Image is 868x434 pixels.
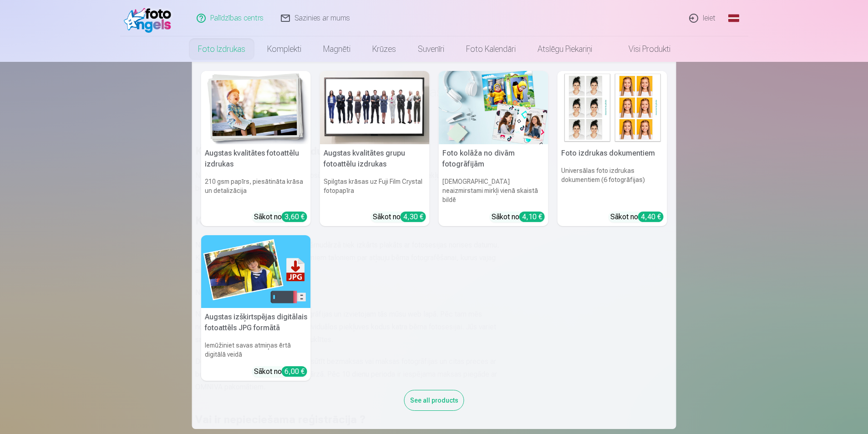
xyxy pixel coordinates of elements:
[124,4,176,33] img: /fa1
[187,36,256,62] a: Foto izdrukas
[201,71,311,144] img: Augstas kvalitātes fotoattēlu izdrukas
[320,71,430,144] img: Augstas kvalitātes grupu fotoattēlu izdrukas
[320,71,430,226] a: Augstas kvalitātes grupu fotoattēlu izdrukasAugstas kvalitātes grupu fotoattēlu izdrukasSpilgtas ...
[373,212,426,222] div: Sākot no
[439,71,548,144] img: Foto kolāža no divām fotogrāfijām
[404,390,464,411] div: See all products
[312,36,361,62] a: Magnēti
[201,308,311,337] h5: Augstas izšķirtspējas digitālais fotoattēls JPG formātā
[558,144,667,162] h5: Foto izdrukas dokumentiem
[361,36,407,62] a: Krūzes
[610,212,664,222] div: Sākot no
[492,212,545,222] div: Sākot no
[282,212,307,222] div: 3,60 €
[519,212,545,222] div: 4,10 €
[439,71,548,226] a: Foto kolāža no divām fotogrāfijāmFoto kolāža no divām fotogrāfijām[DEMOGRAPHIC_DATA] neaizmirstam...
[558,71,667,226] a: Foto izdrukas dokumentiemFoto izdrukas dokumentiemUniversālas foto izdrukas dokumentiem (6 fotogr...
[401,212,426,222] div: 4,30 €
[439,173,548,208] h6: [DEMOGRAPHIC_DATA] neaizmirstami mirkļi vienā skaistā bildē
[201,144,311,173] h5: Augstas kvalitātes fotoattēlu izdrukas
[201,235,311,381] a: Augstas izšķirtspējas digitālais fotoattēls JPG formātāAugstas izšķirtspējas digitālais fotoattēl...
[254,366,307,377] div: Sākot no
[254,212,307,222] div: Sākot no
[407,36,455,62] a: Suvenīri
[638,212,664,222] div: 4,40 €
[320,144,430,173] h5: Augstas kvalitātes grupu fotoattēlu izdrukas
[603,36,681,62] a: Visi produkti
[439,144,548,173] h5: Foto kolāža no divām fotogrāfijām
[320,173,430,208] h6: Spilgtas krāsas uz Fuji Film Crystal fotopapīra
[282,366,307,377] div: 6,00 €
[256,36,312,62] a: Komplekti
[455,36,527,62] a: Foto kalendāri
[558,162,667,208] h6: Universālas foto izdrukas dokumentiem (6 fotogrāfijas)
[201,235,311,308] img: Augstas izšķirtspējas digitālais fotoattēls JPG formātā
[201,337,311,363] h6: Iemūžiniet savas atmiņas ērtā digitālā veidā
[558,71,667,144] img: Foto izdrukas dokumentiem
[527,36,603,62] a: Atslēgu piekariņi
[201,71,311,226] a: Augstas kvalitātes fotoattēlu izdrukasAugstas kvalitātes fotoattēlu izdrukas210 gsm papīrs, piesā...
[201,173,311,208] h6: 210 gsm papīrs, piesātināta krāsa un detalizācija
[404,395,464,404] a: See all products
